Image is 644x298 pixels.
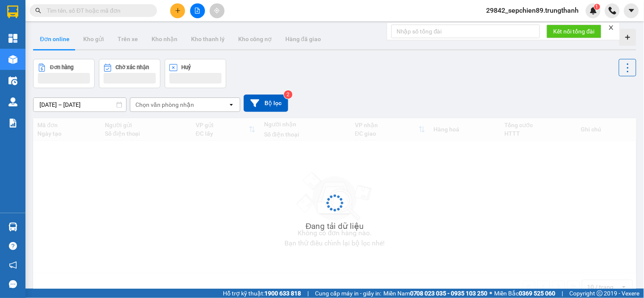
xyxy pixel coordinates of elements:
div: Huỷ [182,64,191,70]
button: Kho gửi [76,29,111,49]
span: ⚪️ [490,292,492,295]
input: Tìm tên, số ĐT hoặc mã đơn [47,6,147,15]
strong: 0708 023 035 - 0935 103 250 [410,290,488,297]
img: phone-icon [609,7,616,14]
img: warehouse-icon [8,76,17,85]
strong: 1900 633 818 [264,290,301,297]
button: caret-down [624,3,639,18]
div: Đang tải dữ liệu [306,220,364,233]
div: Chọn văn phòng nhận [135,100,194,109]
strong: 0369 525 060 [519,290,556,297]
button: Kết nối tổng đài [547,25,602,38]
span: 29842_sepchien89.trungthanh [480,5,586,16]
div: Chờ xác nhận [116,64,149,70]
button: Đơn online [33,29,76,49]
span: notification [9,261,17,269]
span: copyright [597,290,603,296]
img: logo-vxr [7,6,18,18]
button: Huỷ [165,59,226,88]
input: Select a date range. [34,98,126,111]
button: Bộ lọc [244,95,288,112]
div: Đơn hàng [50,64,73,70]
button: Đơn hàng [33,59,95,88]
span: close [608,25,614,31]
span: question-circle [9,242,17,250]
span: Miền Nam [383,289,488,298]
span: plus [175,8,181,14]
sup: 2 [284,90,292,99]
button: Kho nhận [145,29,184,49]
span: 1 [596,4,599,10]
input: Nhập số tổng đài [391,25,540,38]
img: warehouse-icon [8,55,17,64]
span: Hỗ trợ kỹ thuật: [223,289,301,298]
img: warehouse-icon [8,223,17,231]
img: dashboard-icon [8,34,17,43]
span: | [562,289,563,298]
span: search [35,8,41,14]
button: file-add [190,3,205,18]
span: Miền Bắc [495,289,556,298]
img: solution-icon [8,119,17,128]
span: Kết nối tổng đài [554,27,595,36]
svg: open [228,101,235,108]
button: Trên xe [111,29,145,49]
span: | [307,289,309,298]
button: Kho thanh lý [184,29,231,49]
span: caret-down [628,7,636,14]
button: Kho công nợ [231,29,278,49]
span: Cung cấp máy in - giấy in: [315,289,381,298]
button: Chờ xác nhận [99,59,160,88]
img: warehouse-icon [8,97,17,106]
button: plus [170,3,185,18]
img: icon-new-feature [590,7,597,14]
button: aim [210,3,225,18]
span: message [9,280,17,288]
sup: 1 [594,4,600,10]
span: file-add [194,8,200,14]
span: aim [214,8,220,14]
button: Hàng đã giao [278,29,328,49]
div: Tạo kho hàng mới [619,29,636,46]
